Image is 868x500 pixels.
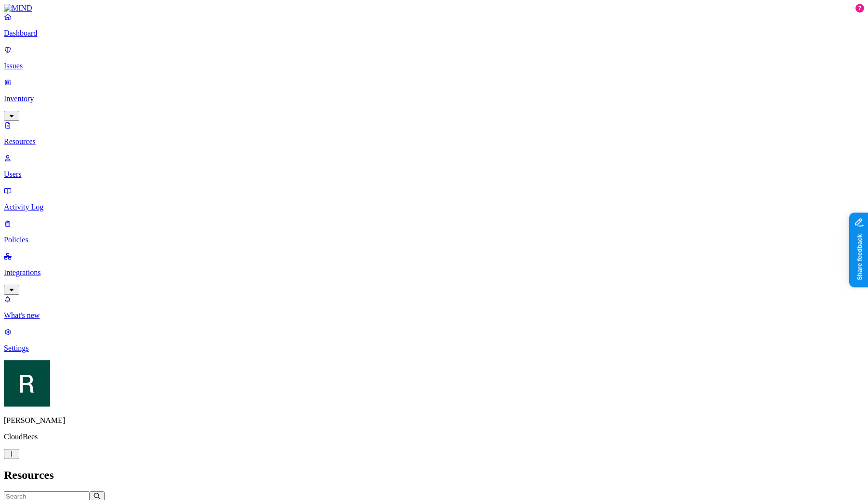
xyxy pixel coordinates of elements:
[4,469,864,482] h2: Resources
[4,62,864,70] p: Issues
[4,29,864,38] p: Dashboard
[4,219,864,244] a: Policies
[4,252,864,293] a: Integrations
[4,344,864,353] p: Settings
[4,268,864,277] p: Integrations
[4,433,864,441] p: CloudBees
[4,360,50,407] img: Ron Rabinovich
[4,170,864,179] p: Users
[4,137,864,146] p: Resources
[4,4,864,13] a: MIND
[4,416,864,425] p: [PERSON_NAME]
[855,4,864,13] div: 7
[4,78,864,119] a: Inventory
[4,154,864,179] a: Users
[4,236,864,244] p: Policies
[4,295,864,320] a: What's new
[4,13,864,38] a: Dashboard
[4,94,864,103] p: Inventory
[4,311,864,320] p: What's new
[4,203,864,211] p: Activity Log
[4,121,864,146] a: Resources
[4,328,864,353] a: Settings
[4,45,864,70] a: Issues
[4,4,32,13] img: MIND
[4,186,864,211] a: Activity Log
